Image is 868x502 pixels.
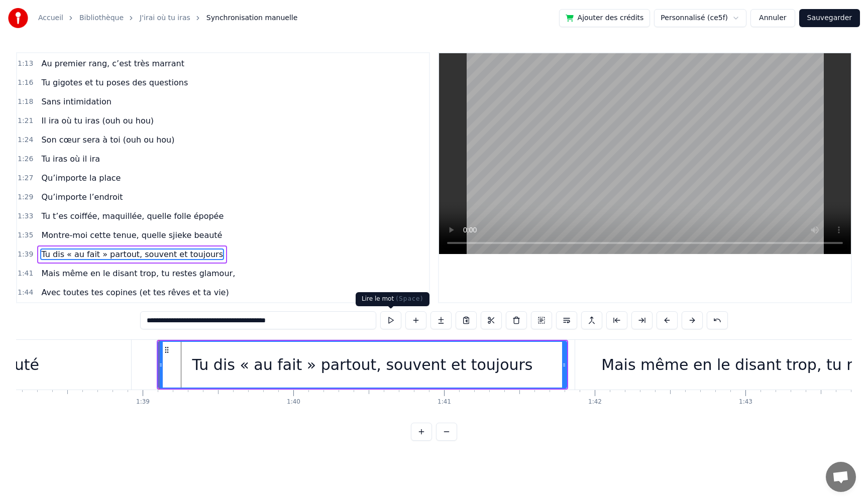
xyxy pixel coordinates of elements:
span: Son cœur sera à toi (ouh ou hou) [40,134,175,146]
span: 1:18 [18,97,33,107]
span: 1:13 [18,59,33,69]
span: Au premier rang, c’est très marrant [40,58,185,69]
span: Qu’importe l’endroit [40,191,124,203]
span: Tu iras où il ira [40,153,101,165]
div: Lire le mot [356,292,429,306]
div: 1:42 [588,398,602,406]
span: Montre-moi cette tenue, quelle sjieke beauté [40,229,223,241]
span: Mais même en le disant trop, tu restes glamour, [40,268,236,279]
div: 1:41 [438,398,451,406]
div: 1:43 [739,398,752,406]
span: 1:33 [18,211,33,221]
span: 1:16 [18,78,33,88]
span: 1:39 [18,249,33,260]
span: 1:44 [18,288,33,298]
span: Il ira où tu iras (ouh ou hou) [40,115,155,127]
a: J'irai où tu iras [140,13,190,23]
span: Avec toutes tes copines (et tes rêves et ta vie) [40,287,230,298]
div: Tu dis « au fait » partout, souvent et toujours [192,353,533,376]
span: Tu dis « au fait » partout, souvent et toujours [40,248,224,260]
div: 1:40 [287,398,300,406]
span: ( Space ) [396,295,423,302]
a: Bibliothèque [79,13,124,23]
a: Ouvrir le chat [826,462,856,492]
span: 1:24 [18,135,33,145]
button: Annuler [750,9,795,27]
a: Accueil [38,13,63,23]
button: Sauvegarder [799,9,860,27]
button: Ajouter des crédits [559,9,650,27]
div: 1:39 [136,398,150,406]
img: youka [8,8,28,28]
span: 1:21 [18,116,33,126]
span: Qu’importe la place [40,172,122,184]
span: Sans intimidation [40,96,112,107]
span: 1:35 [18,230,33,240]
span: 1:27 [18,173,33,183]
span: Tu gigotes et tu poses des questions [40,77,189,88]
span: 1:26 [18,154,33,164]
span: Synchronisation manuelle [206,13,298,23]
nav: breadcrumb [38,13,297,23]
span: Tu t’es coiffée, maquillée, quelle folle épopée [40,210,225,222]
span: 1:41 [18,269,33,279]
span: 1:29 [18,192,33,202]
